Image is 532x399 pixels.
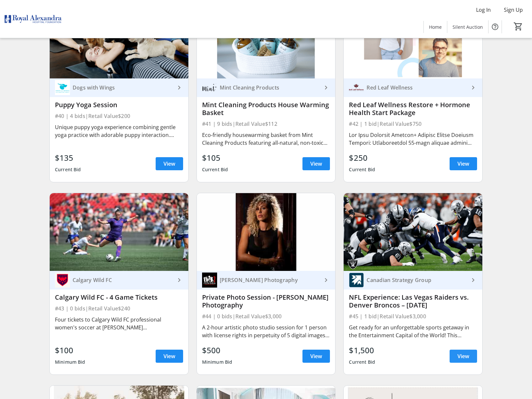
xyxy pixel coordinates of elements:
[469,84,477,91] mat-icon: keyboard_arrow_right
[55,80,70,95] img: Dogs with Wings
[50,0,188,78] img: Puppy Yoga Session
[202,152,228,164] div: $105
[202,312,330,321] div: #44 | 0 bids | Retail Value $3,000
[55,164,81,175] div: Current Bid
[349,80,364,95] img: Red Leaf Wellness
[156,157,183,170] a: View
[55,356,85,368] div: Minimum Bid
[197,193,335,271] img: Private Photo Session - Tyler Baker Photography
[50,271,188,290] a: Calgary Wild FCCalgary Wild FC
[349,293,477,309] div: NFL Experience: Las Vegas Raiders vs. Denver Broncos – [DATE]
[349,152,375,164] div: $250
[175,84,183,91] mat-icon: keyboard_arrow_right
[349,324,477,339] div: Get ready for an unforgettable sports getaway in the Entertainment Capital of the World! This pac...
[512,21,524,32] button: Cart
[457,352,469,360] span: View
[202,344,232,356] div: $500
[322,276,330,284] mat-icon: keyboard_arrow_right
[424,21,447,33] a: Home
[349,356,375,368] div: Current Bid
[349,131,477,147] div: Lor Ipsu Dolorsit Ametcon+ Adipisc Elitse Doeiusm Tempori: Utlaboreetdol 55-magn aliquae admini v...
[4,3,62,35] img: Royal Alexandra Hospital Foundation's Logo
[344,193,482,271] img: NFL Experience: Las Vegas Raiders vs. Denver Broncos – November 7, 2025
[450,350,477,363] a: View
[302,350,330,363] a: View
[50,78,188,97] a: Dogs with WingsDogs with Wings
[197,0,335,78] img: Mint Cleaning Products House Warming Basket
[453,24,483,30] span: Silent Auction
[55,316,183,331] div: Four tickets to Calgary Wild FC professional women's soccer at [PERSON_NAME][GEOGRAPHIC_DATA]. Ex...
[349,344,375,356] div: $1,500
[499,5,528,15] button: Sign Up
[476,6,491,14] span: Log In
[344,78,482,97] a: Red Leaf WellnessRed Leaf Wellness
[70,277,175,283] div: Calgary Wild FC
[202,131,330,147] div: Eco-friendly housewarming basket from Mint Cleaning Products featuring all-natural, non-toxic cle...
[364,277,469,283] div: Canadian Strategy Group
[217,277,322,283] div: [PERSON_NAME] Photography
[197,78,335,97] a: Mint Cleaning ProductsMint Cleaning Products
[202,273,217,288] img: Tyler Baker Photography
[349,312,477,321] div: #45 | 1 bid | Retail Value $3,000
[175,276,183,284] mat-icon: keyboard_arrow_right
[202,293,330,309] div: Private Photo Session - [PERSON_NAME] Photography
[50,193,188,271] img: Calgary Wild FC - 4 Game Tickets
[302,157,330,170] a: View
[364,84,469,91] div: Red Leaf Wellness
[349,101,477,117] div: Red Leaf Wellness Restore + Hormone Health Start Package
[450,157,477,170] a: View
[469,276,477,284] mat-icon: keyboard_arrow_right
[349,119,477,128] div: #42 | 1 bid | Retail Value $750
[504,6,523,14] span: Sign Up
[202,324,330,339] div: A 2-hour artistic photo studio session for 1 person with license rights in perpetuity of 5 digita...
[310,160,322,168] span: View
[163,160,175,168] span: View
[349,273,364,288] img: Canadian Strategy Group
[202,356,232,368] div: Minimum Bid
[202,101,330,117] div: Mint Cleaning Products House Warming Basket
[202,164,228,175] div: Current Bid
[457,160,469,168] span: View
[55,101,183,109] div: Puppy Yoga Session
[70,84,175,91] div: Dogs with Wings
[447,21,488,33] a: Silent Auction
[55,304,183,313] div: #43 | 0 bids | Retail Value $240
[471,5,496,15] button: Log In
[156,350,183,363] a: View
[163,352,175,360] span: View
[489,20,502,33] button: Help
[55,344,85,356] div: $100
[197,271,335,290] a: Tyler Baker Photography[PERSON_NAME] Photography
[55,293,183,301] div: Calgary Wild FC - 4 Game Tickets
[55,111,183,121] div: #40 | 4 bids | Retail Value $200
[202,80,217,95] img: Mint Cleaning Products
[349,164,375,175] div: Current Bid
[217,84,322,91] div: Mint Cleaning Products
[202,119,330,128] div: #41 | 9 bids | Retail Value $112
[322,84,330,91] mat-icon: keyboard_arrow_right
[310,352,322,360] span: View
[429,24,442,30] span: Home
[55,273,70,288] img: Calgary Wild FC
[55,123,183,139] div: Unique puppy yoga experience combining gentle yoga practice with adorable puppy interaction. Perf...
[344,271,482,290] a: Canadian Strategy GroupCanadian Strategy Group
[55,152,81,164] div: $135
[344,0,482,78] img: Red Leaf Wellness Restore + Hormone Health Start Package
